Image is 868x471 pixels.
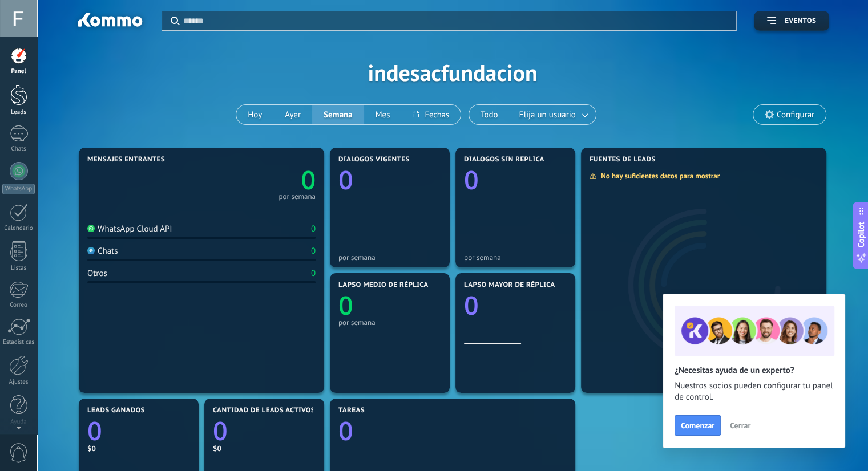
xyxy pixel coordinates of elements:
button: Eventos [754,11,829,31]
text: 0 [338,288,353,323]
button: Comenzar [675,415,721,436]
span: Diálogos vigentes [338,156,410,164]
span: Leads ganados [87,407,145,415]
span: Lapso mayor de réplica [464,281,555,289]
span: Diálogos sin réplica [464,156,544,164]
div: por semana [464,253,567,262]
h2: ¿Necesitas ayuda de un experto? [675,365,833,376]
button: Fechas [401,105,460,124]
div: 0 [311,268,316,279]
text: 0 [213,413,228,448]
span: Copilot [855,222,867,248]
span: Cantidad de leads activos [213,407,315,415]
span: Fuentes de leads [590,156,656,164]
div: por semana [338,318,441,327]
div: por semana [338,253,441,262]
button: Ayer [273,105,312,124]
div: Listas [2,265,35,272]
div: No hay suficientes datos para mostrar [589,171,728,181]
div: Correo [2,302,35,309]
text: 0 [87,413,102,448]
span: Tareas [338,407,365,415]
div: Calendario [2,225,35,232]
button: Hoy [236,105,273,124]
button: Cerrar [725,417,756,434]
div: Ajustes [2,379,35,386]
text: 0 [301,163,316,197]
span: Cerrar [730,421,750,429]
a: 0 [201,163,316,197]
a: 0 [87,413,190,448]
a: 0 [338,413,567,448]
div: Leads [2,109,35,116]
img: WhatsApp Cloud API [87,225,95,232]
text: 0 [338,413,353,448]
div: WhatsApp Cloud API [87,224,172,234]
div: Chats [87,246,118,257]
span: Lapso medio de réplica [338,281,429,289]
div: Otros [87,268,107,279]
div: por semana [278,194,316,200]
div: Panel [2,68,35,75]
text: 0 [464,288,479,323]
div: $0 [213,444,316,453]
img: Chats [87,247,95,254]
text: 0 [464,163,479,197]
span: Elija un usuario [517,107,578,123]
button: Elija un usuario [510,105,596,124]
div: $0 [87,444,190,453]
a: 0 [213,413,316,448]
span: Eventos [785,17,816,25]
span: Configurar [777,110,814,120]
span: Nuestros socios pueden configurar tu panel de control. [675,380,833,403]
div: Estadísticas [2,339,35,346]
text: 0 [338,163,353,197]
div: WhatsApp [2,184,35,194]
button: Todo [469,105,510,124]
div: Chats [2,145,35,153]
button: Mes [364,105,402,124]
button: Semana [312,105,364,124]
div: 0 [311,246,316,257]
span: Mensajes entrantes [87,156,165,164]
span: Comenzar [681,421,714,429]
div: 0 [311,224,316,234]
